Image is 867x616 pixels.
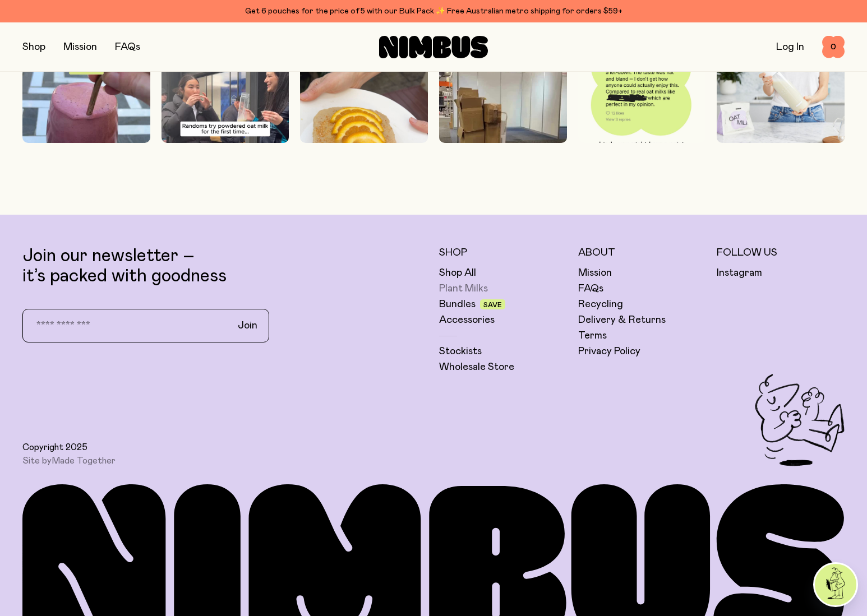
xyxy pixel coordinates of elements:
[439,282,488,295] a: Plant Milks
[578,313,666,327] a: Delivery & Returns
[578,329,607,342] a: Terms
[578,345,640,358] a: Privacy Policy
[822,36,845,58] button: 0
[52,456,116,465] a: Made Together
[717,266,762,280] a: Instagram
[22,442,87,453] span: Copyright 2025
[578,16,706,175] img: 542827563_18046504103644474_2175836348586843966_n.jpg
[439,16,567,242] img: 543673961_31114786308165972_6408734730897403077_n.jpg
[439,266,476,280] a: Shop All
[115,42,140,52] a: FAQs
[439,360,514,374] a: Wholesale Store
[22,4,845,18] div: Get 6 pouches for the price of 5 with our Bulk Pack ✨ Free Australian metro shipping for orders $59+
[483,302,502,308] span: Save
[162,16,289,242] img: 546254343_1778970336339798_6000413921743847089_n.jpg
[717,16,845,143] img: 540126662_18045254435644474_4727253383289752741_n.jpg
[22,246,428,286] p: Join our newsletter – it’s packed with goodness
[578,266,612,280] a: Mission
[63,42,97,52] a: Mission
[439,246,567,260] h5: Shop
[22,16,150,242] img: 548900559_2583808028667976_2324935199901204534_n.jpg
[578,298,623,311] a: Recycling
[238,319,257,332] span: Join
[229,314,266,337] button: Join
[300,16,428,243] img: 543664478_18046860263644474_57853331532972948_n.jpg
[815,564,856,605] img: agent
[578,246,706,260] h5: About
[439,298,476,311] a: Bundles
[717,246,845,260] h5: Follow Us
[776,42,804,52] a: Log In
[439,345,482,358] a: Stockists
[22,455,116,466] span: Site by
[439,313,495,327] a: Accessories
[578,282,603,295] a: FAQs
